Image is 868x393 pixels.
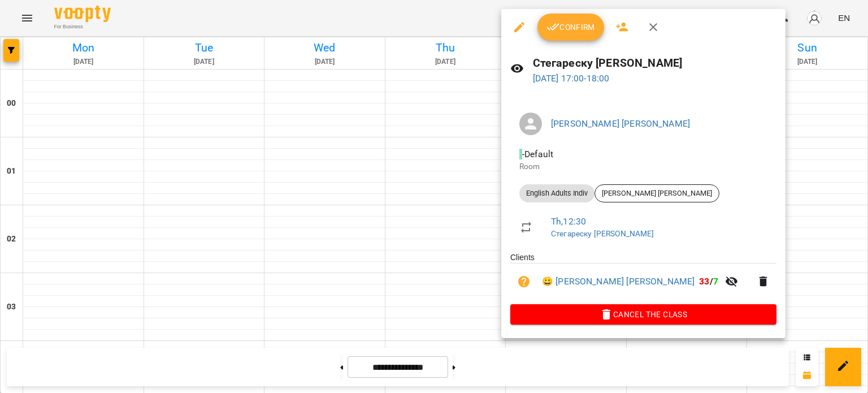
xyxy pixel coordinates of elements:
span: English Adults Indiv [519,188,594,198]
a: Th , 12:30 [551,216,586,227]
span: [PERSON_NAME] [PERSON_NAME] [595,188,719,198]
a: [PERSON_NAME] [PERSON_NAME] [551,118,690,129]
ul: Clients [510,252,776,304]
a: Стегареску [PERSON_NAME] [551,229,654,238]
a: [DATE] 17:00-18:00 [533,73,610,84]
span: - Default [519,149,555,159]
span: Cancel the class [519,308,767,321]
button: Cancel the class [510,304,776,325]
span: 7 [713,276,718,287]
span: Confirm [546,20,595,34]
button: Confirm [537,14,604,41]
div: [PERSON_NAME] [PERSON_NAME] [594,184,719,202]
p: Room [519,161,767,172]
button: Unpaid. Bill the attendance? [510,268,537,295]
h6: Стегареску [PERSON_NAME] [533,54,777,72]
a: 😀 [PERSON_NAME] [PERSON_NAME] [542,275,695,288]
b: / [699,276,718,287]
span: 33 [699,276,709,287]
